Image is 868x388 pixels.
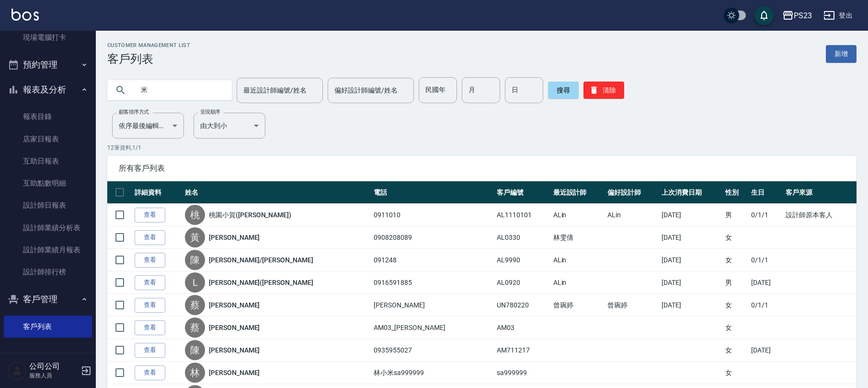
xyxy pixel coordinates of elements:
button: 清除 [583,82,624,99]
a: [PERSON_NAME] [209,345,260,355]
label: 呈現順序 [200,108,220,116]
td: 0/1/1 [749,249,783,271]
td: 設計師原本客人 [783,204,857,226]
th: 性別 [723,181,749,204]
a: 報表目錄 [4,106,92,128]
img: Logo [11,9,39,21]
td: AL1110101 [494,204,550,226]
td: 女 [723,294,749,317]
div: 蔡 [185,317,205,338]
p: 服務人員 [29,371,78,380]
th: 偏好設計師 [605,181,659,204]
td: 林小米sa999999 [371,362,494,384]
td: AL0920 [494,271,550,294]
div: PS23 [794,10,812,22]
td: 0911010 [371,204,494,226]
td: AL0330 [494,226,550,249]
td: 0908208089 [371,226,494,249]
th: 電話 [371,181,494,204]
a: 設計師業績分析表 [4,217,92,239]
td: [DATE] [749,271,783,294]
th: 姓名 [183,181,371,204]
td: [DATE] [659,249,723,271]
button: save [754,6,774,25]
td: 林雯倩 [551,226,605,249]
div: 黃 [185,227,205,247]
a: 設計師排行榜 [4,261,92,283]
div: 陳 [185,340,205,360]
p: 12 筆資料, 1 / 1 [107,143,857,152]
td: AM03 [494,317,550,339]
td: 0916591885 [371,271,494,294]
a: 查看 [135,298,165,313]
td: [DATE] [659,226,723,249]
td: 女 [723,226,749,249]
input: 搜尋關鍵字 [134,77,224,103]
a: 桃園小賀([PERSON_NAME]) [209,210,291,220]
th: 最近設計師 [551,181,605,204]
td: ALin [551,249,605,271]
td: 女 [723,249,749,271]
span: 所有客戶列表 [119,164,845,173]
a: 互助日報表 [4,150,92,172]
td: AM03_[PERSON_NAME] [371,317,494,339]
a: 設計師業績月報表 [4,239,92,261]
td: [DATE] [659,271,723,294]
a: 查看 [135,365,165,380]
div: 林 [185,363,205,383]
td: 男 [723,271,749,294]
img: Person [8,361,27,380]
td: 男 [723,204,749,226]
a: [PERSON_NAME] [209,300,260,310]
a: 查看 [135,275,165,290]
div: 由大到小 [194,113,265,139]
h5: 公司公司 [29,362,78,371]
td: ALin [551,204,605,226]
td: AL9990 [494,249,550,271]
a: 查看 [135,208,165,223]
button: 預約管理 [4,52,92,77]
th: 生日 [749,181,783,204]
a: 客戶列表 [4,316,92,338]
td: 女 [723,339,749,362]
td: ALin [605,204,659,226]
th: 客戶編號 [494,181,550,204]
td: 女 [723,317,749,339]
td: [DATE] [749,339,783,362]
td: ALin [551,271,605,294]
a: 設計師日報表 [4,194,92,216]
td: 091248 [371,249,494,271]
th: 詳細資料 [132,181,183,204]
button: 報表及分析 [4,77,92,102]
td: sa999999 [494,362,550,384]
td: UN780220 [494,294,550,317]
a: 互助點數明細 [4,172,92,194]
th: 上次消費日期 [659,181,723,204]
div: 陳 [185,250,205,270]
a: [PERSON_NAME]([PERSON_NAME] [209,278,313,287]
a: 查看 [135,320,165,335]
a: 查看 [135,253,165,268]
td: AM711217 [494,339,550,362]
td: [DATE] [659,204,723,226]
a: 現場電腦打卡 [4,26,92,48]
div: 依序最後編輯時間 [112,113,184,139]
th: 客戶來源 [783,181,857,204]
a: [PERSON_NAME]/[PERSON_NAME] [209,255,313,265]
td: 0/1/1 [749,204,783,226]
button: 客戶管理 [4,287,92,312]
a: [PERSON_NAME] [209,233,260,242]
td: 0935955027 [371,339,494,362]
td: [PERSON_NAME] [371,294,494,317]
h3: 客戶列表 [107,52,190,66]
div: 桃 [185,205,205,225]
button: 登出 [820,7,857,24]
a: [PERSON_NAME] [209,368,260,377]
td: 0/1/1 [749,294,783,317]
td: 曾琬婷 [605,294,659,317]
div: 蔡 [185,295,205,315]
div: L [185,272,205,293]
button: 搜尋 [548,82,579,99]
td: 女 [723,362,749,384]
a: 新增 [826,45,857,63]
